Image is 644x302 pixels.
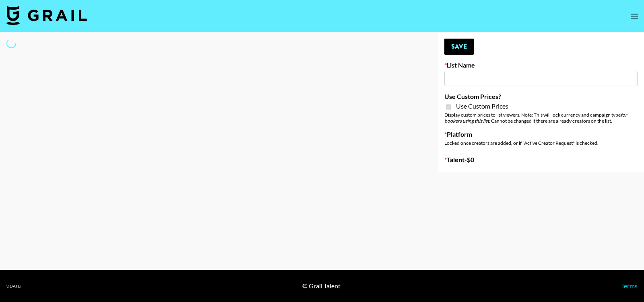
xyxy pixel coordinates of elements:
label: Talent - $ 0 [444,156,638,164]
div: © Grail Talent [302,282,341,290]
button: Save [444,39,474,55]
label: Platform [444,130,638,138]
div: Display custom prices to list viewers. Note: This will lock currency and campaign type . Cannot b... [444,112,638,124]
label: List Name [444,61,638,69]
em: for bookers using this list [444,112,627,124]
button: open drawer [626,8,642,24]
img: Grail Talent [6,6,87,25]
span: Use Custom Prices [456,102,508,110]
div: Locked once creators are added, or if "Active Creator Request" is checked. [444,140,638,146]
a: Terms [621,282,638,290]
label: Use Custom Prices? [444,92,638,101]
div: v [DATE] [6,284,21,289]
